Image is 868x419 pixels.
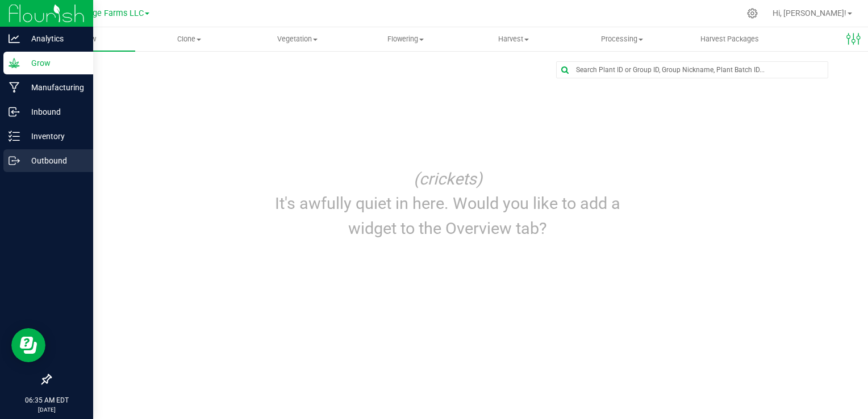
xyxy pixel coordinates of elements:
[82,9,144,18] span: Gage Farms LLC
[352,27,460,51] a: Flowering
[11,328,45,362] iframe: Resource center
[244,34,351,44] span: Vegetation
[567,27,675,51] a: Processing
[557,62,828,78] input: Search Plant ID or Group ID, Group Nickname, Plant Batch ID...
[135,27,243,51] a: Clone
[9,131,20,142] inline-svg: Inventory
[253,191,642,240] p: It's awfully quiet in here. Would you like to add a widget to the Overview tab?
[20,81,88,94] p: Manufacturing
[773,9,846,18] span: Hi, [PERSON_NAME]!
[9,33,20,44] inline-svg: Analytics
[20,56,88,70] p: Grow
[9,106,20,118] inline-svg: Inbound
[20,32,88,45] p: Analytics
[20,105,88,119] p: Inbound
[745,8,759,19] div: Manage settings
[136,34,243,44] span: Clone
[9,155,20,166] inline-svg: Outbound
[20,154,88,167] p: Outbound
[676,27,784,51] a: Harvest Packages
[244,27,352,51] a: Vegetation
[568,34,675,44] span: Processing
[5,395,88,405] p: 06:35 AM EDT
[414,169,482,188] i: (crickets)
[5,405,88,414] p: [DATE]
[685,34,774,44] span: Harvest Packages
[9,57,20,69] inline-svg: Grow
[9,82,20,93] inline-svg: Manufacturing
[460,34,567,44] span: Harvest
[460,27,567,51] a: Harvest
[20,129,88,143] p: Inventory
[352,34,459,44] span: Flowering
